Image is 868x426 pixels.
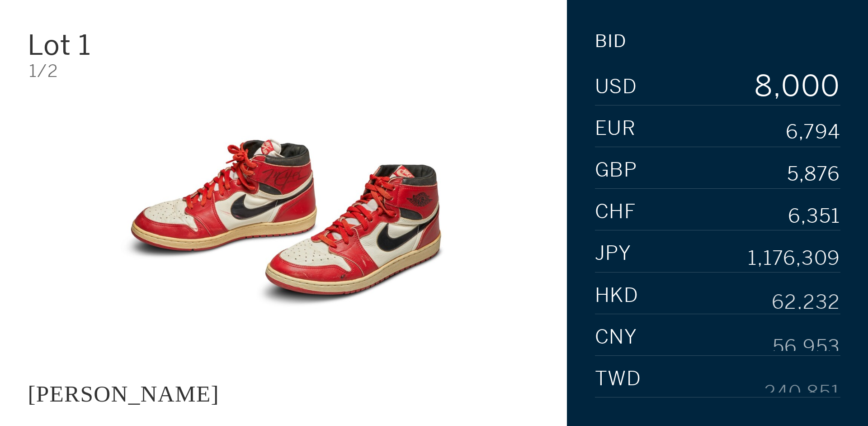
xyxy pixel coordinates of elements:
div: Lot 1 [28,31,198,59]
div: 0 [801,72,821,101]
img: JACQUES MAJORELLE [90,94,476,352]
div: 6,351 [788,206,840,226]
span: JPY [595,244,632,263]
div: 8 [753,72,773,101]
span: TWD [595,369,642,389]
div: 56,953 [773,331,840,351]
div: 5,876 [787,164,840,184]
span: CNY [595,327,637,347]
span: GBP [595,160,637,180]
div: Bid [595,33,627,50]
div: 0 [821,72,840,101]
div: 240,851 [764,373,840,393]
span: CHF [595,202,637,222]
div: 9 [753,101,773,129]
div: 1,176,309 [748,248,840,268]
span: HKD [595,286,639,306]
div: 6,794 [786,123,840,143]
div: 62,232 [772,289,840,309]
div: 0 [781,72,801,101]
span: USD [595,77,637,97]
div: [PERSON_NAME] [28,381,219,407]
span: EUR [595,119,636,139]
div: 1/2 [29,62,539,80]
